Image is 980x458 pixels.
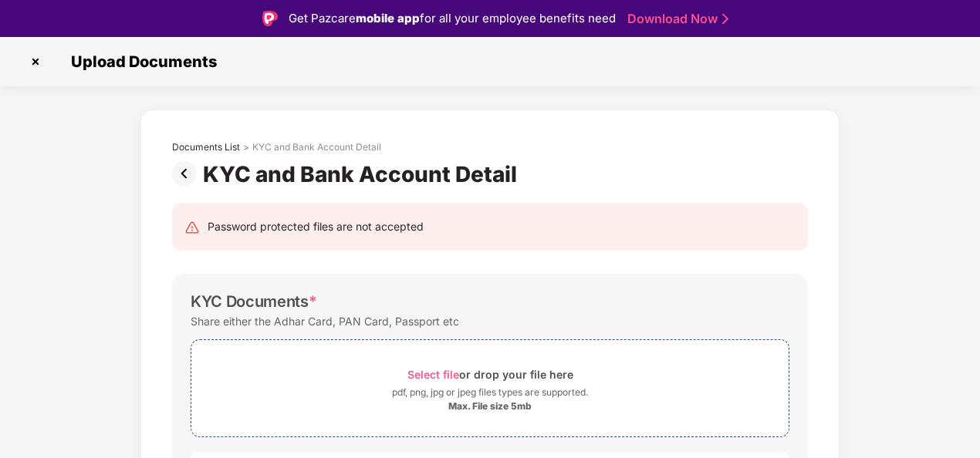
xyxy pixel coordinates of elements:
[172,161,203,186] img: svg+xml;base64,PHN2ZyBpZD0iUHJldi0zMngzMiIgeG1sbnM9Imh0dHA6Ly93d3cudzMub3JnLzIwMDAvc3ZnIiB3aWR0aD...
[407,368,459,381] span: Select file
[243,141,249,153] div: >
[203,161,523,187] div: KYC and Bank Account Detail
[392,385,588,400] div: pdf, png, jpg or jpeg files types are supported.
[448,400,532,413] div: Max. File size 5mb
[407,364,573,385] div: or drop your file here
[172,141,240,153] div: Documents List
[356,11,420,25] strong: mobile app
[23,49,48,74] img: svg+xml;base64,PHN2ZyBpZD0iQ3Jvc3MtMzJ4MzIiIHhtbG5zPSJodHRwOi8vd3d3LnczLm9yZy8yMDAwL3N2ZyIgd2lkdG...
[191,311,459,332] div: Share either the Adhar Card, PAN Card, Passport etc
[262,11,278,26] img: Logo
[208,218,424,235] div: Password protected files are not accepted
[191,292,317,311] div: KYC Documents
[627,11,724,27] a: Download Now
[252,141,381,153] div: KYC and Bank Account Detail
[722,11,728,27] img: Stroke
[191,352,789,425] span: Select fileor drop your file herepdf, png, jpg or jpeg files types are supported.Max. File size 5mb
[289,9,616,28] div: Get Pazcare for all your employee benefits need
[56,52,225,71] span: Upload Documents
[184,220,200,235] img: svg+xml;base64,PHN2ZyB4bWxucz0iaHR0cDovL3d3dy53My5vcmcvMjAwMC9zdmciIHdpZHRoPSIyNCIgaGVpZ2h0PSIyNC...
